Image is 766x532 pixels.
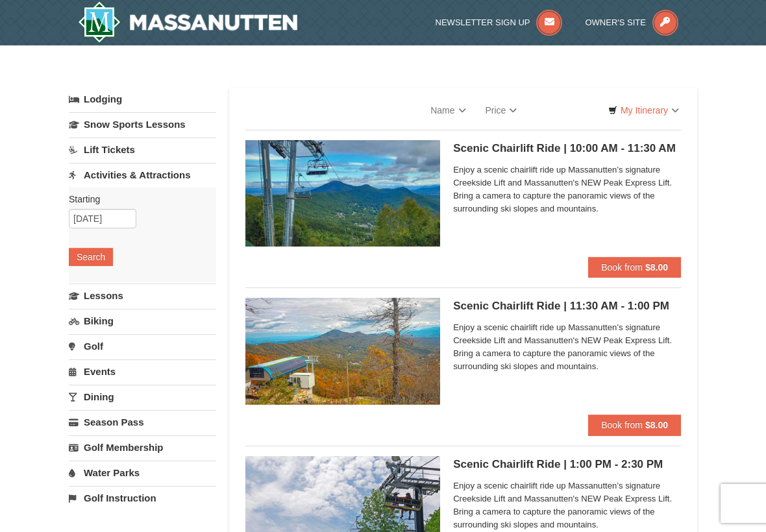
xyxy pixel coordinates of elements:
[588,415,681,435] button: Book from $8.00
[436,18,530,27] span: Newsletter Sign Up
[69,138,216,162] a: Lift Tickets
[69,435,216,459] a: Golf Membership
[601,262,643,272] span: Book from
[453,300,681,313] h5: Scenic Chairlift Ride | 11:30 AM - 1:00 PM
[585,18,646,27] span: Owner's Site
[69,112,216,136] a: Snow Sports Lessons
[645,262,668,272] strong: $8.00
[69,248,113,266] button: Search
[436,18,563,27] a: Newsletter Sign Up
[69,334,216,358] a: Golf
[476,97,527,123] a: Price
[645,420,668,430] strong: $8.00
[69,410,216,434] a: Season Pass
[588,257,681,278] button: Book from $8.00
[69,461,216,485] a: Water Parks
[245,298,440,404] img: 24896431-13-a88f1aaf.jpg
[421,97,475,123] a: Name
[453,321,681,373] span: Enjoy a scenic chairlift ride up Massanutten’s signature Creekside Lift and Massanutten's NEW Pea...
[585,18,678,27] a: Owner's Site
[453,142,681,155] h5: Scenic Chairlift Ride | 10:00 AM - 11:30 AM
[69,385,216,409] a: Dining
[69,309,216,333] a: Biking
[69,359,216,383] a: Events
[453,163,681,215] span: Enjoy a scenic chairlift ride up Massanutten’s signature Creekside Lift and Massanutten's NEW Pea...
[69,486,216,510] a: Golf Instruction
[78,1,297,43] img: Massanutten Resort Logo
[453,458,681,471] h5: Scenic Chairlift Ride | 1:00 PM - 2:30 PM
[69,284,216,308] a: Lessons
[453,479,681,531] span: Enjoy a scenic chairlift ride up Massanutten’s signature Creekside Lift and Massanutten's NEW Pea...
[69,163,216,187] a: Activities & Attractions
[69,193,206,206] label: Starting
[78,1,297,43] a: Massanutten Resort
[600,101,687,120] a: My Itinerary
[245,140,440,247] img: 24896431-1-a2e2611b.jpg
[601,420,643,430] span: Book from
[69,88,216,111] a: Lodging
